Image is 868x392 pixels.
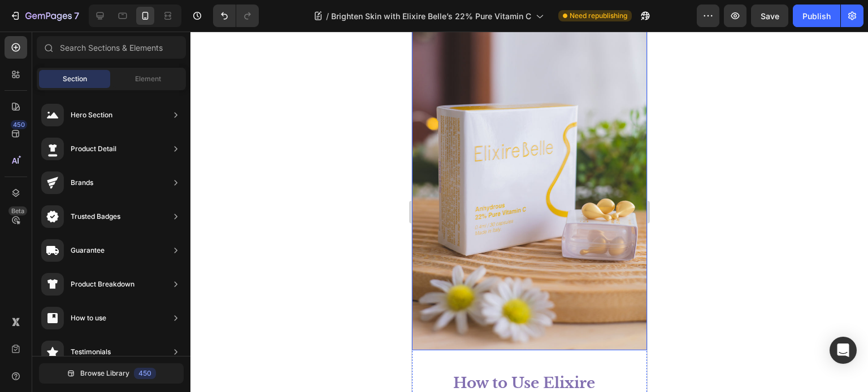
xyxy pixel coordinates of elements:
[11,120,27,129] div: 450
[18,342,206,380] strong: How to Use Elixire Belle’s Vitamin C Serum
[80,368,129,378] span: Browse Library
[71,245,105,256] div: Guarantee
[8,206,27,215] div: Beta
[5,5,84,27] button: 7
[71,109,112,121] div: Hero Section
[39,363,184,384] button: Browse Library450
[71,346,111,358] div: Testimonials
[412,32,647,392] iframe: Design area
[570,11,627,21] span: Need republishing
[830,337,857,364] div: Open Intercom Messenger
[71,177,93,188] div: Brands
[793,5,840,27] button: Publish
[331,10,531,22] span: Brighten Skin with Elixire Belle’s 22% Pure Vitamin C
[802,10,831,22] div: Publish
[751,5,788,27] button: Save
[71,279,134,290] div: Product Breakdown
[63,74,87,84] span: Section
[37,36,186,59] input: Search Sections & Elements
[135,74,161,84] span: Element
[71,211,120,222] div: Trusted Badges
[134,368,156,379] div: 450
[74,9,79,23] p: 7
[213,5,259,27] div: Undo/Redo
[71,143,116,155] div: Product Detail
[761,11,779,21] span: Save
[71,312,106,324] div: How to use
[326,10,329,22] span: /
